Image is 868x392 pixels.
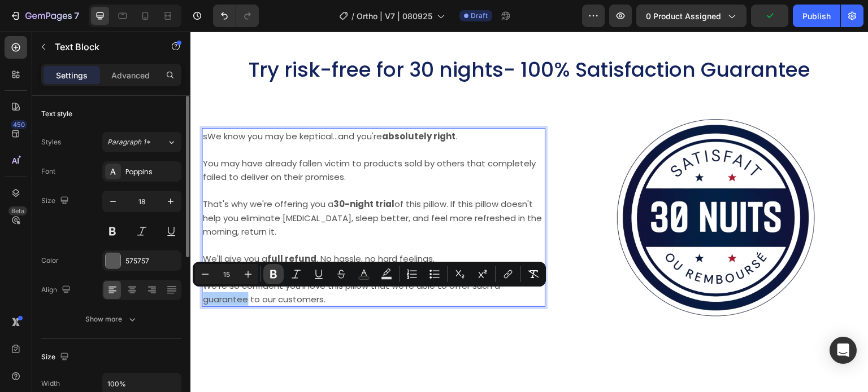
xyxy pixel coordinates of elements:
div: Poppins [125,167,179,177]
span: Paragraph 1* [107,137,150,147]
div: 450 [11,120,27,129]
span: We're so confident you'll love this pillow that we're able to offer such a guarantee to our custo... [12,248,310,274]
div: Beta [8,206,27,215]
div: Width [41,378,60,389]
div: Color [41,256,59,266]
iframe: Design area [190,32,868,392]
button: Paragraph 1* [102,132,181,152]
div: Font [41,166,55,177]
div: Show more [85,314,138,325]
div: Styles [41,137,61,147]
span: That's why we're offering you a of this pillow. If this pillow doesn't help you eliminate [MEDICA... [12,166,351,206]
p: Text Block [55,40,151,54]
p: Advanced [111,69,150,81]
div: Open Intercom Messenger [830,337,857,364]
strong: 30-night trial [143,166,204,178]
span: Ortho | V7 | 080925 [357,10,432,22]
button: 7 [5,5,84,27]
div: Align [41,283,73,298]
button: 0 product assigned [636,5,747,27]
span: 0 product assigned [646,10,721,22]
p: 7 [74,9,79,23]
div: 575757 [125,256,179,266]
div: Editor contextual toolbar [193,262,546,287]
span: We'll give you a . No hassle, no hard feelings. [12,221,244,233]
div: Text style [41,109,72,119]
div: Size [41,350,71,365]
span: sWe know you may be keptical...and you're . [12,99,267,111]
div: Publish [802,10,831,22]
p: Settings [56,69,88,81]
span: You may have already fallen victim to products sold by others that completely failed to deliver o... [12,126,345,151]
strong: full refund [77,221,126,233]
div: Rich Text Editor. Editing area: main [11,96,355,275]
strong: absolutely right [192,99,265,111]
span: / [351,10,354,22]
div: Size [41,193,71,209]
img: oreiller cervical, oreiller ergonomique cervical, coussin cervical mémoire forme [427,87,624,285]
button: Publish [793,5,840,27]
button: Show more [41,309,181,329]
span: Draft [471,11,488,21]
div: Undo/Redo [213,5,259,27]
